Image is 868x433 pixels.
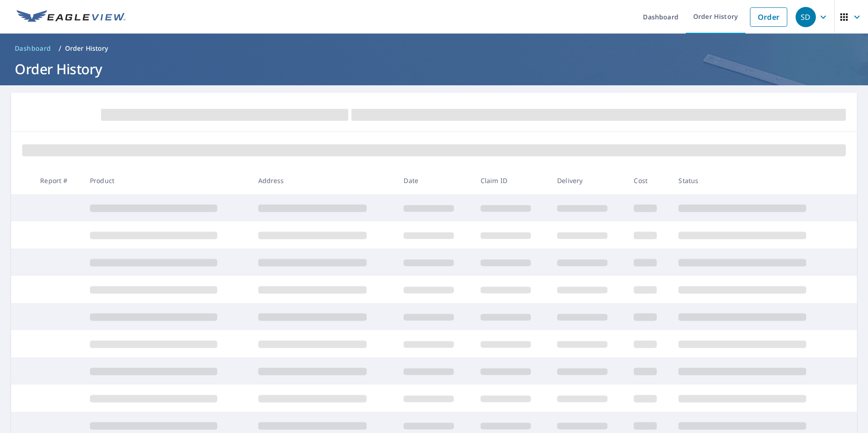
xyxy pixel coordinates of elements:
nav: breadcrumb [11,41,857,56]
th: Address [251,167,397,194]
th: Report # [33,167,83,194]
th: Cost [626,167,671,194]
th: Date [396,167,473,194]
th: Claim ID [473,167,550,194]
img: EV Logo [17,10,125,24]
th: Status [671,167,839,194]
a: Dashboard [11,41,55,56]
a: Order [750,7,787,27]
span: Dashboard [15,44,51,53]
h1: Order History [11,59,857,78]
th: Delivery [550,167,626,194]
div: SD [796,7,816,27]
li: / [59,43,61,54]
p: Order History [65,44,108,53]
th: Product [83,167,251,194]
